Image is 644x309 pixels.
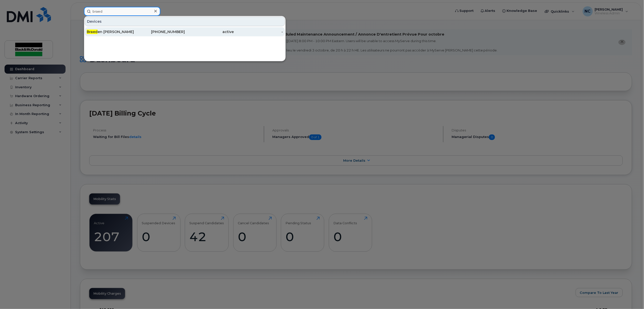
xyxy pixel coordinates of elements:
a: Braeden [PERSON_NAME][PHONE_NUMBER]active- [85,27,285,36]
div: active [185,29,234,34]
span: Braed [87,30,98,34]
div: Devices [85,17,285,26]
div: [PHONE_NUMBER] [136,29,185,34]
div: en [PERSON_NAME] [87,29,136,34]
div: - [234,29,283,34]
